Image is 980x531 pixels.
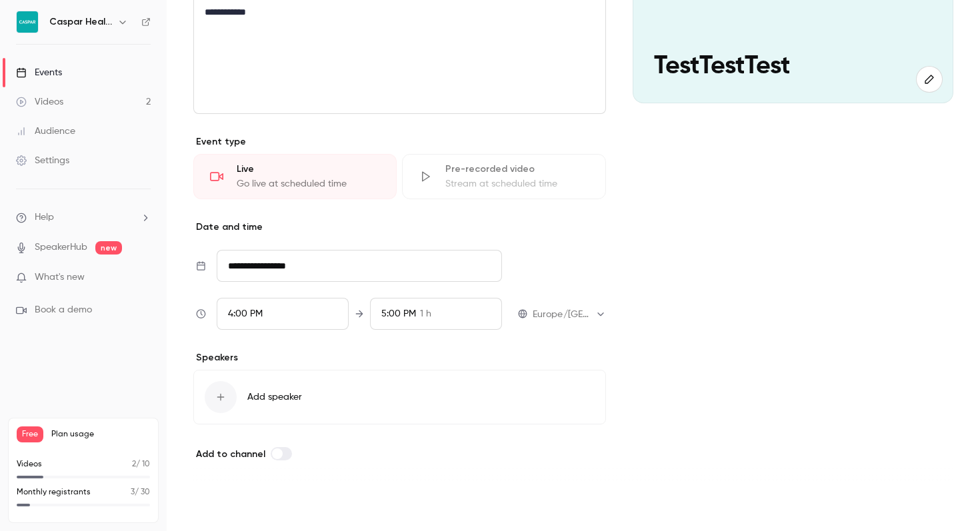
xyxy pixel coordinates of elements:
iframe: Noticeable Trigger [135,272,151,284]
div: Live [237,163,380,176]
div: LiveGo live at scheduled time [193,154,397,199]
p: Monthly registrants [17,486,91,498]
div: Events [16,66,62,79]
div: Settings [16,154,69,167]
div: Pre-recorded videoStream at scheduled time [402,154,605,199]
span: 2 [132,460,136,468]
span: Plan usage [51,429,150,440]
h6: Caspar Health [49,15,112,29]
span: 5:00 PM [381,309,416,318]
p: / 30 [131,486,150,498]
p: Date and time [193,221,606,234]
span: 4:00 PM [228,309,263,318]
li: help-dropdown-opener [16,211,151,225]
p: TestTestTest [654,53,931,82]
button: Save [193,494,241,520]
a: SpeakerHub [35,241,87,255]
span: 1 h [420,307,431,321]
span: Add to channel [196,448,265,460]
span: What's new [35,270,85,284]
div: Go live at scheduled time [237,177,380,191]
span: new [95,241,122,255]
input: Tue, Feb 17, 2026 [217,250,502,282]
p: Speakers [193,351,606,364]
p: Event type [193,135,606,149]
div: Audience [16,125,75,138]
div: Europe/[GEOGRAPHIC_DATA] [533,308,606,321]
span: Free [17,426,43,442]
div: Pre-recorded video [445,163,589,176]
p: / 10 [132,458,150,470]
img: Caspar Health [17,11,38,33]
span: Add speaker [247,390,302,404]
div: Videos [16,95,63,109]
span: Book a demo [35,303,92,317]
span: Help [35,211,54,225]
div: To [370,298,502,330]
div: Stream at scheduled time [445,177,589,191]
span: 3 [131,488,135,496]
div: From [217,298,349,330]
p: Videos [17,458,42,470]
